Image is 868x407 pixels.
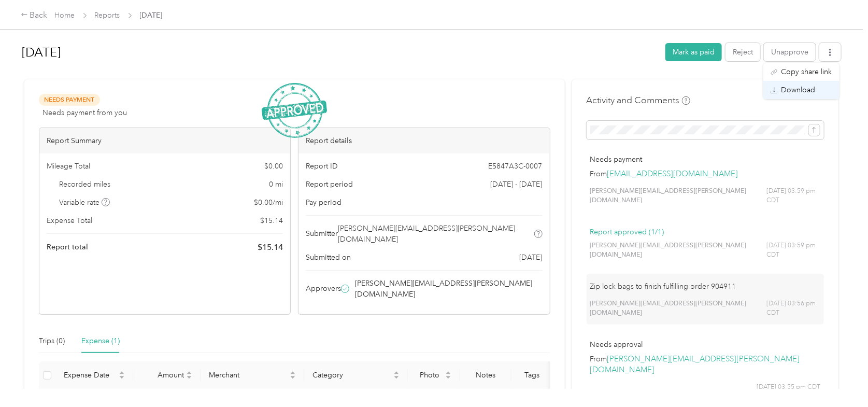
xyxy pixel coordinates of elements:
span: 0 mi [269,179,283,190]
div: Tags [520,371,545,380]
th: Photo [408,361,460,390]
span: Submitted on [306,252,351,263]
span: Submitter [306,228,338,239]
h1: Sep 2025 [22,40,658,65]
span: caret-up [445,370,451,376]
div: Back [21,9,48,22]
div: Report details [298,128,549,153]
span: $ 0.00 / mi [254,197,283,208]
span: Needs payment from you [42,107,127,118]
th: Category [304,361,408,390]
th: Notes [460,361,511,390]
span: Pay period [306,197,341,208]
span: [DATE] 03:59 pm CDT [766,187,820,205]
span: Approvers [306,283,341,294]
span: caret-down [393,374,400,381]
span: caret-down [445,374,451,381]
button: Unapprove [764,43,816,61]
div: Report Summary [39,128,290,153]
span: caret-down [290,374,296,381]
span: Report ID [306,161,338,172]
p: From [590,169,820,179]
img: ApprovedStamp [262,83,327,138]
th: Tags [511,361,553,390]
span: caret-down [186,374,192,381]
span: caret-up [393,370,400,376]
span: Needs Payment [39,94,100,106]
span: caret-down [119,374,125,381]
a: [PERSON_NAME][EMAIL_ADDRESS][PERSON_NAME][DOMAIN_NAME] [590,354,800,375]
p: Needs payment [590,154,820,165]
th: Merchant [201,361,304,390]
div: Expense (1) [81,335,120,347]
span: Photo [416,371,443,380]
span: [DATE] [520,252,543,263]
span: Expense Total [47,215,92,226]
span: [DATE] 03:59 pm CDT [766,241,820,259]
th: Amount [133,361,201,390]
a: [EMAIL_ADDRESS][DOMAIN_NAME] [607,169,738,179]
span: $ 0.00 [264,161,283,172]
span: Merchant [209,371,288,380]
p: Needs approval [590,339,820,350]
span: [PERSON_NAME][EMAIL_ADDRESS][PERSON_NAME][DOMAIN_NAME] [590,241,766,259]
span: [DATE] - [DATE] [491,179,543,190]
iframe: Everlance-gr Chat Button Frame [810,349,868,407]
div: Trips (0) [39,335,65,347]
span: [PERSON_NAME][EMAIL_ADDRESS][PERSON_NAME][DOMAIN_NAME] [590,187,766,205]
span: $ 15.14 [258,241,283,254]
a: Reports [95,11,120,20]
span: Copy share link [781,66,832,77]
span: Category [312,371,391,380]
p: Report approved (1/1) [590,227,820,237]
a: Home [55,11,75,20]
span: Report period [306,179,353,190]
span: [DATE] 03:55 pm CDT [757,383,820,392]
th: Expense Date [55,361,133,390]
span: Mileage Total [47,161,90,172]
span: $ 15.14 [260,215,283,226]
span: Report total [47,242,88,252]
span: Download [781,85,816,95]
button: Mark as paid [665,43,722,61]
span: E5847A3C-0007 [489,161,543,172]
span: [PERSON_NAME][EMAIL_ADDRESS][PERSON_NAME][DOMAIN_NAME] [338,223,532,245]
span: Amount [141,371,184,380]
span: [DATE] [140,10,163,21]
span: [DATE] 03:56 pm CDT [766,299,820,317]
span: caret-up [186,370,192,376]
p: Zip lock bags to finish fulfilling order 904911 [590,281,820,292]
span: [PERSON_NAME][EMAIL_ADDRESS][PERSON_NAME][DOMAIN_NAME] [590,299,766,317]
span: Variable rate [60,197,110,208]
h4: Activity and Comments [587,94,690,107]
p: From [590,354,820,375]
button: Reject [725,43,760,61]
span: caret-up [119,370,125,376]
span: caret-up [290,370,296,376]
span: Recorded miles [60,179,111,190]
span: Expense Date [64,371,117,380]
span: [PERSON_NAME][EMAIL_ADDRESS][PERSON_NAME][DOMAIN_NAME] [355,278,540,300]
